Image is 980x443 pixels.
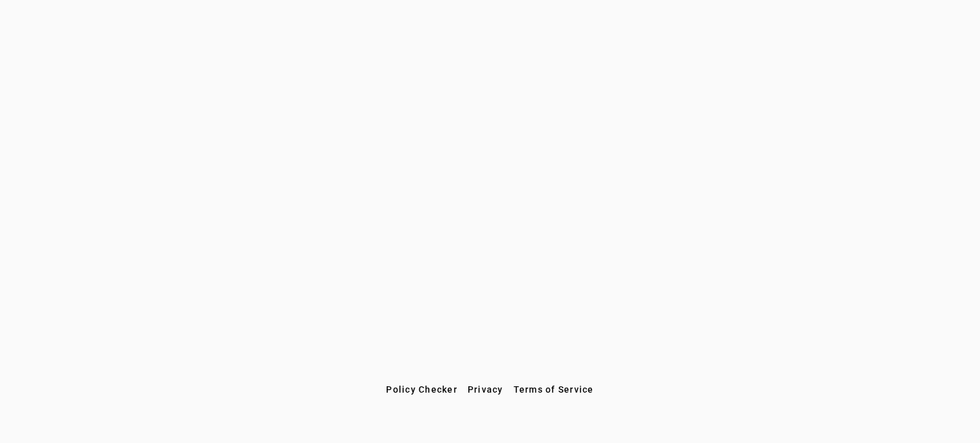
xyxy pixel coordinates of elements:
[514,384,594,395] span: Terms of Service
[463,378,509,401] button: Privacy
[468,384,503,395] span: Privacy
[509,378,599,401] button: Terms of Service
[386,384,457,395] span: Policy Checker
[381,378,463,401] button: Policy Checker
